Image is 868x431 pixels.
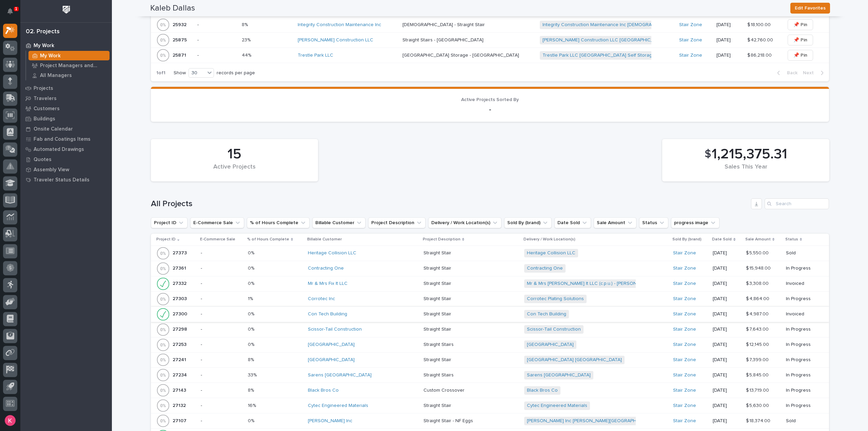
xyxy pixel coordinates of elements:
[673,372,696,378] a: Stair Zone
[713,403,740,409] p: [DATE]
[8,8,17,19] div: Notifications1
[34,157,52,163] p: Quotes
[504,217,552,228] button: Sold By (brand)
[26,61,112,70] a: Project Managers and Engineers
[793,51,807,59] span: 📌 Pin
[428,217,501,228] button: Delivery / Work Location(s)
[783,70,797,76] span: Back
[793,36,807,44] span: 📌 Pin
[173,36,188,43] p: 25875
[20,114,112,124] a: Buildings
[156,236,176,243] p: Project ID
[673,388,696,393] a: Stair Zone
[162,146,307,163] div: 15
[772,70,800,76] button: Back
[34,177,90,183] p: Traveler Status Details
[786,296,818,302] p: In Progress
[201,311,242,317] p: -
[151,307,829,322] tr: 2730027300 -0%0% Con Tech Building Straight StairStraight Stair Con Tech Building Stair Zone [DAT...
[673,266,696,271] a: Stair Zone
[248,401,257,409] p: 16%
[527,250,575,256] a: Heritage Collision LLC
[150,3,195,13] h2: Kaleb Dallas
[527,327,581,332] a: Scissor-Tail Construction
[747,21,772,28] p: $ 18,100.00
[248,325,256,332] p: 0%
[713,372,740,378] p: [DATE]
[20,93,112,103] a: Travelers
[423,356,453,363] p: Straight Stair
[248,310,256,317] p: 0%
[201,266,242,271] p: -
[40,73,72,79] p: All Managers
[788,19,813,30] button: 📌 Pin
[673,403,696,409] a: Stair Zone
[402,36,485,43] p: Straight Stairs - [GEOGRAPHIC_DATA]
[201,342,242,348] p: -
[201,372,242,378] p: -
[786,357,818,363] p: In Progress
[713,357,740,363] p: [DATE]
[151,48,829,63] tr: 2587125871 -44%44% Trestle Park LLC [GEOGRAPHIC_DATA] Storage - [GEOGRAPHIC_DATA][GEOGRAPHIC_DATA...
[40,53,61,59] p: My Work
[786,418,818,424] p: Sold
[151,291,829,307] tr: 2730327303 -1%1% Corrotec Inc Straight StairStraight Stair Corrotec Plating Solutions Stair Zone ...
[527,372,591,378] a: Sarens [GEOGRAPHIC_DATA]
[786,403,818,409] p: In Progress
[527,418,656,424] a: [PERSON_NAME] Inc [PERSON_NAME][GEOGRAPHIC_DATA]
[673,342,696,348] a: Stair Zone
[173,310,189,317] p: 27300
[162,163,307,178] div: Active Projects
[712,236,732,243] p: Date Sold
[423,236,460,243] p: Project Description
[34,126,73,132] p: Onsite Calendar
[248,371,258,378] p: 33%
[747,51,773,58] p: $ 86,218.00
[673,281,696,287] a: Stair Zone
[151,199,748,209] h1: All Projects
[713,311,740,317] p: [DATE]
[248,340,256,348] p: 0%
[312,217,366,228] button: Billable Customer
[790,3,830,14] button: Edit Favorites
[423,249,453,256] p: Straight Stair
[242,21,249,28] p: 8%
[34,106,60,112] p: Customers
[673,357,696,363] a: Stair Zone
[786,250,818,256] p: Sold
[746,325,770,332] p: $ 7,643.00
[524,236,575,243] p: Delivery / Work Location(s)
[248,249,256,256] p: 0%
[713,250,740,256] p: [DATE]
[423,371,455,378] p: Straight Stairs
[672,236,702,243] p: Sold By (brand)
[151,261,829,276] tr: 2736127361 -0%0% Contracting One Straight StairStraight Stair Contracting One Stair Zone [DATE]$ ...
[151,322,829,337] tr: 2729827298 -0%0% Scissor-Tail Construction Straight StairStraight Stair Scissor-Tail Construction...
[151,217,188,228] button: Project ID
[298,22,381,28] a: Integrity Construction Maintenance Inc
[542,53,655,58] a: Trestle Park LLC [GEOGRAPHIC_DATA] Self Storage
[308,372,372,378] a: Sarens [GEOGRAPHIC_DATA]
[15,6,17,11] p: 1
[3,413,17,428] button: users-avatar
[786,372,818,378] p: In Progress
[173,295,188,302] p: 27303
[746,417,772,424] p: $ 18,374.00
[716,22,742,28] p: [DATE]
[151,337,829,352] tr: 2725327253 -0%0% [GEOGRAPHIC_DATA] Straight StairsStraight Stairs [GEOGRAPHIC_DATA] Stair Zone [D...
[542,37,666,43] a: [PERSON_NAME] Construction LLC [GEOGRAPHIC_DATA]
[746,401,770,409] p: $ 5,630.00
[308,418,352,424] a: [PERSON_NAME] Inc
[242,36,252,43] p: 23%
[20,154,112,164] a: Quotes
[423,340,455,348] p: Straight Stairs
[173,249,188,256] p: 27373
[746,249,770,256] p: $ 5,550.00
[673,418,696,424] a: Stair Zone
[674,163,818,178] div: Sales This Year
[308,250,356,256] a: Heritage Collision LLC
[671,217,719,228] button: progress image
[151,398,829,413] tr: 2713227132 -16%16% Cytec Engineered Materials Straight StairStraight Stair Cytec Engineered Mater...
[173,356,188,363] p: 27241
[527,342,574,348] a: [GEOGRAPHIC_DATA]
